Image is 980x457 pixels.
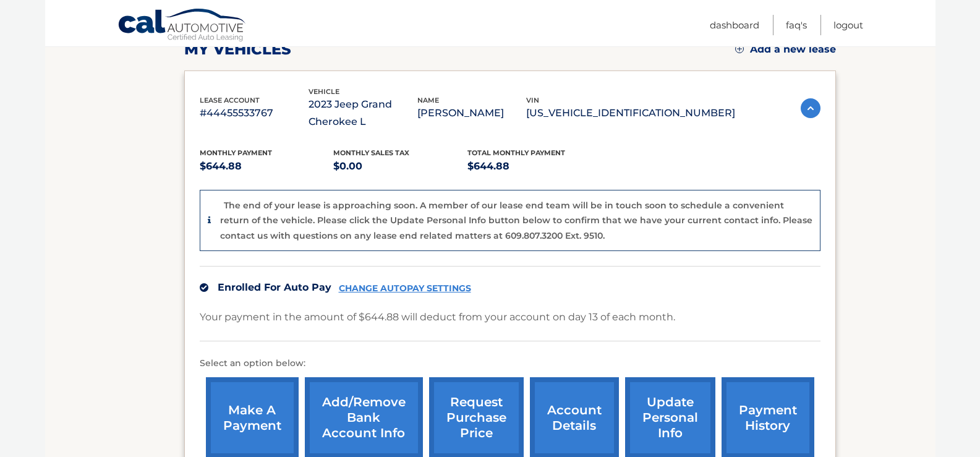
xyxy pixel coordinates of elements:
a: Cal Automotive [117,8,247,44]
span: Enrolled For Auto Pay [218,281,331,293]
p: 2023 Jeep Grand Cherokee L [309,96,417,130]
p: Your payment in the amount of $644.88 will deduct from your account on day 13 of each month. [200,309,675,326]
a: FAQ's [786,15,807,35]
p: $644.88 [200,158,334,175]
p: [PERSON_NAME] [417,105,526,122]
a: Add a new lease [735,43,836,56]
span: Monthly Payment [200,148,272,157]
span: lease account [200,96,260,105]
p: The end of your lease is approaching soon. A member of our lease end team will be in touch soon t... [220,200,812,241]
a: CHANGE AUTOPAY SETTINGS [339,283,471,294]
span: vehicle [309,87,339,96]
a: Logout [833,15,863,35]
img: check.svg [200,283,208,292]
p: Select an option below: [200,356,820,371]
img: accordion-active.svg [801,98,820,118]
span: Total Monthly Payment [467,148,565,157]
span: Monthly sales Tax [333,148,409,157]
img: add.svg [735,45,744,53]
h2: my vehicles [184,40,291,59]
span: vin [526,96,539,105]
p: #44455533767 [200,105,309,122]
p: $0.00 [333,158,467,175]
span: name [417,96,439,105]
p: $644.88 [467,158,602,175]
a: Dashboard [710,15,759,35]
p: [US_VEHICLE_IDENTIFICATION_NUMBER] [526,105,735,122]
